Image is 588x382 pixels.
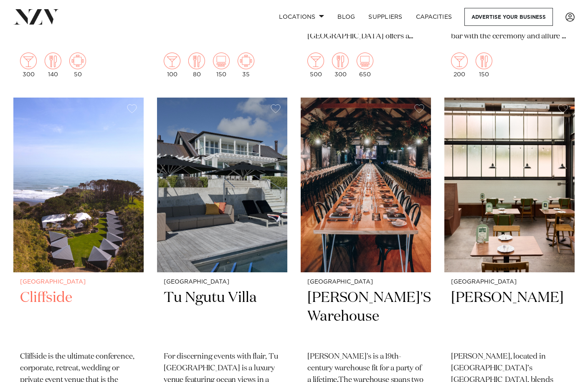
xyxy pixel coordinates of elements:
[464,8,553,26] a: Advertise your business
[331,8,362,26] a: BLOG
[164,279,281,285] small: [GEOGRAPHIC_DATA]
[188,53,205,69] img: dining.png
[188,53,205,78] div: 80
[451,53,468,78] div: 200
[307,53,324,78] div: 500
[20,279,137,285] small: [GEOGRAPHIC_DATA]
[20,53,37,78] div: 300
[451,289,568,345] h2: [PERSON_NAME]
[238,53,254,69] img: meeting.png
[451,279,568,285] small: [GEOGRAPHIC_DATA]
[332,53,349,69] img: dining.png
[357,53,373,78] div: 650
[409,8,459,26] a: Capacities
[45,53,61,69] img: dining.png
[69,53,86,69] img: meeting.png
[362,8,409,26] a: SUPPLIERS
[20,289,137,345] h2: Cliffside
[476,53,492,69] img: dining.png
[164,289,281,345] h2: Tu Ngutu Villa
[164,53,180,69] img: cocktail.png
[307,279,424,285] small: [GEOGRAPHIC_DATA]
[164,53,180,78] div: 100
[213,53,230,78] div: 150
[45,53,61,78] div: 140
[476,53,492,78] div: 150
[357,53,373,69] img: theatre.png
[272,8,331,26] a: Locations
[332,53,349,78] div: 300
[20,53,37,69] img: cocktail.png
[451,53,468,69] img: cocktail.png
[307,53,324,69] img: cocktail.png
[213,53,230,69] img: theatre.png
[307,289,424,345] h2: [PERSON_NAME]'S Warehouse
[238,53,254,78] div: 35
[13,9,59,24] img: nzv-logo.png
[69,53,86,78] div: 50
